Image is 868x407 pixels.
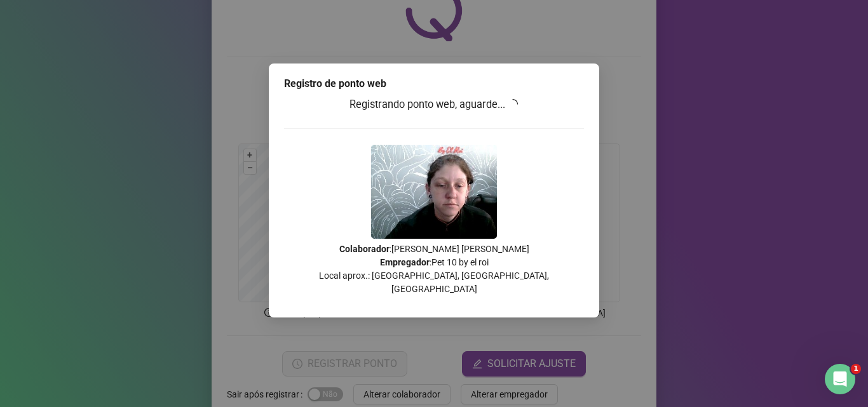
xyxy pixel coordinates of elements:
span: 1 [851,364,861,374]
iframe: Intercom live chat [825,364,855,394]
p: : [PERSON_NAME] [PERSON_NAME] : Pet 10 by el roi Local aprox.: [GEOGRAPHIC_DATA], [GEOGRAPHIC_DAT... [284,243,584,296]
h3: Registrando ponto web, aguarde... [284,97,584,113]
strong: Empregador [380,257,430,267]
img: 9k= [371,145,497,239]
span: loading [508,98,519,110]
strong: Colaborador [339,244,390,254]
div: Registro de ponto web [284,76,584,91]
